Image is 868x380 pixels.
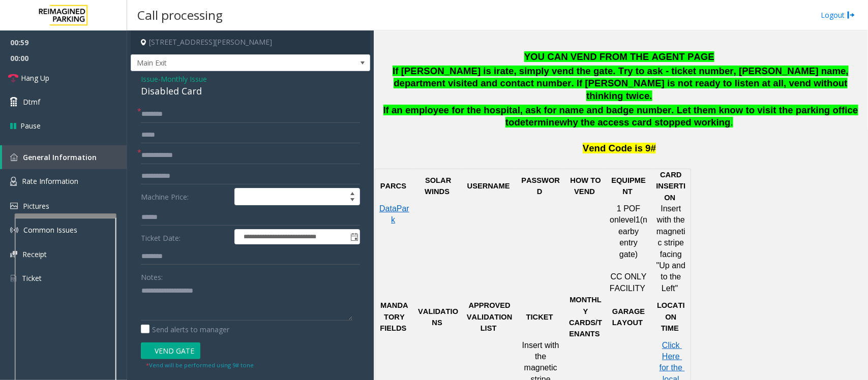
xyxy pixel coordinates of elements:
span: Toggle popup [348,230,360,244]
span: Pause [20,120,41,131]
span: Monthly Issue [161,74,207,84]
span: determine [515,117,560,128]
span: If an employee for the hospital, ask for name and badge number. Let them know to visit the parkin... [383,105,858,128]
span: Issue [141,74,158,84]
img: 'icon' [10,153,18,161]
small: Vend will be performed using 9# tone [146,361,254,369]
img: 'icon' [10,251,17,258]
span: 1 [636,215,640,224]
span: Vend Code is 9# [583,143,656,153]
span: Increase value [345,188,360,197]
div: Disabled Card [141,84,360,98]
span: HOW TO VEND [571,176,603,196]
span: MANDATORY FIELDS [380,301,408,332]
img: 'icon' [10,274,17,283]
h4: [STREET_ADDRESS][PERSON_NAME] [131,30,370,54]
span: CARD INSERTION [656,171,686,202]
span: - [158,74,207,84]
span: . [731,117,733,128]
span: VALIDATIONS [418,307,458,327]
span: Rate Information [22,176,78,186]
span: USERNAME [467,182,510,190]
span: General Information [23,152,97,162]
span: Decrease value [345,197,360,205]
span: PASSWORD [521,176,560,196]
img: 'icon' [10,203,18,209]
span: Pictures [23,201,49,211]
span: If [PERSON_NAME] is irate, simply vend the gate. Try to ask - ticket number, [PERSON_NAME] name, ... [393,66,849,102]
button: Vend Gate [141,342,200,360]
h3: Call processing [132,3,228,27]
label: Send alerts to manager [141,324,229,335]
span: level [619,215,636,224]
a: Logout [821,10,855,20]
a: General Information [2,145,127,169]
img: 'icon' [10,177,17,186]
span: APPROVED VALIDATION LIST [467,301,515,332]
span: YOU CAN VEND FROM THE AGENT PAGE [524,51,714,62]
label: Machine Price: [138,188,232,205]
span: LOCATION TIME [657,301,685,332]
span: why the access card stopped working [560,117,731,128]
span: EQUIPMENT [612,176,646,196]
img: 'icon' [10,226,18,234]
span: Dtmf [23,97,40,107]
label: Ticket Date: [138,229,232,244]
span: PARCS [380,182,406,190]
img: logout [847,10,855,20]
span: Hang Up [21,73,49,83]
span: (nearby entry gate) [618,215,647,258]
span: GARAGE LAYOUT [612,307,647,327]
label: Notes: [141,268,163,282]
span: Main Exit [131,55,322,71]
span: TICKET [526,313,553,321]
span: CC ONLY FACILITY [610,272,649,292]
span: SOLAR WINDS [425,176,453,196]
